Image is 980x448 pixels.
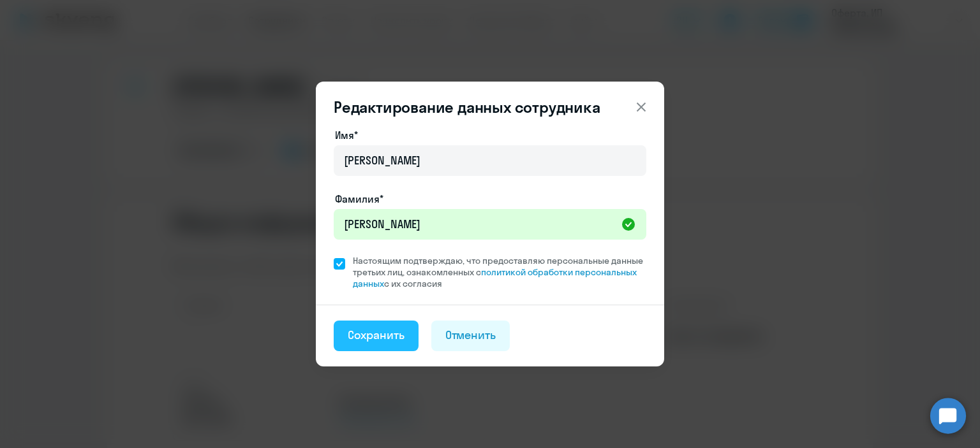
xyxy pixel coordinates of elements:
button: Отменить [431,321,510,351]
label: Фамилия* [335,191,383,206]
button: Сохранить [334,321,419,351]
header: Редактирование данных сотрудника [316,97,664,117]
div: Отменить [445,327,496,343]
a: политикой обработки персональных данных [353,266,637,289]
span: Настоящим подтверждаю, что предоставляю персональные данные третьих лиц, ознакомленных с с их сог... [353,255,646,289]
div: Сохранить [348,327,405,343]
